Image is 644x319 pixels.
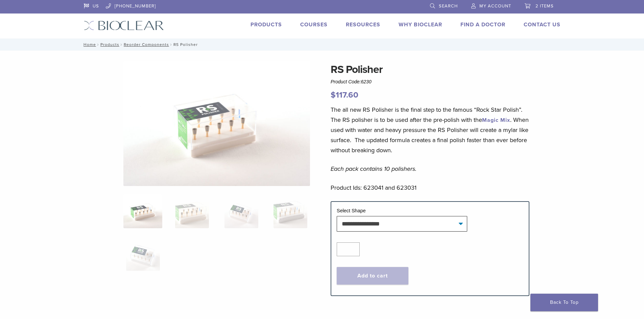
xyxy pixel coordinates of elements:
[439,3,458,9] span: Search
[331,183,529,193] p: Product Ids: 623041 and 623031
[126,237,160,271] img: RS Polisher - Image 5
[479,3,511,9] span: My Account
[331,79,372,84] span: Product Code:
[273,194,307,228] img: RS Polisher - Image 4
[331,61,529,78] h1: RS Polisher
[224,194,258,228] img: RS Polisher - Image 3
[337,208,366,213] label: Select Shape
[251,21,282,28] a: Products
[79,38,566,51] nav: RS Polisher
[530,294,598,311] a: Back To Top
[346,21,380,28] a: Resources
[460,21,505,28] a: Find A Doctor
[96,43,100,46] span: /
[119,43,124,46] span: /
[331,165,416,172] em: Each pack contains 10 polishers.
[482,117,510,124] a: Magic Mix
[81,42,96,47] a: Home
[123,194,162,228] img: RS-Polihser-Cup-3-324x324.jpg
[535,3,554,9] span: 2 items
[169,43,173,46] span: /
[399,21,442,28] a: Why Bioclear
[331,90,358,100] bdi: 117.60
[331,90,336,100] span: $
[84,21,164,30] img: Bioclear
[300,21,328,28] a: Courses
[100,42,119,47] a: Products
[337,267,408,285] button: Add to cart
[175,194,209,228] img: RS Polisher - Image 2
[524,21,560,28] a: Contact Us
[361,79,372,84] span: 6230
[123,61,310,186] img: RS Polihser-Cup-3
[331,105,529,155] p: The all new RS Polisher is the final step to the famous “Rock Star Polish”. The RS polisher is to...
[124,42,169,47] a: Reorder Components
